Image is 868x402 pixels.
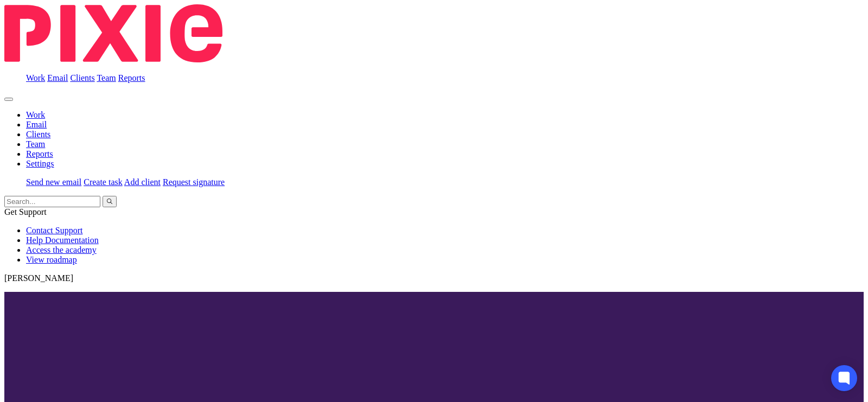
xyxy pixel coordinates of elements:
[26,159,54,168] a: Settings
[4,207,47,216] span: Get Support
[4,273,864,283] p: [PERSON_NAME]
[26,120,47,129] a: Email
[103,196,117,207] button: Search
[26,235,99,245] a: Help Documentation
[97,73,116,82] a: Team
[118,73,145,82] a: Reports
[70,73,94,82] a: Clients
[26,177,81,187] a: Send new email
[26,110,45,119] a: Work
[26,130,50,139] a: Clients
[26,245,97,254] a: Access the academy
[26,149,53,158] a: Reports
[4,196,100,207] input: Search
[4,4,222,62] img: Pixie
[26,255,77,264] a: View roadmap
[26,73,45,82] a: Work
[124,177,161,187] a: Add client
[26,139,45,149] a: Team
[47,73,68,82] a: Email
[84,177,123,187] a: Create task
[163,177,225,187] a: Request signature
[26,226,82,235] a: Contact Support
